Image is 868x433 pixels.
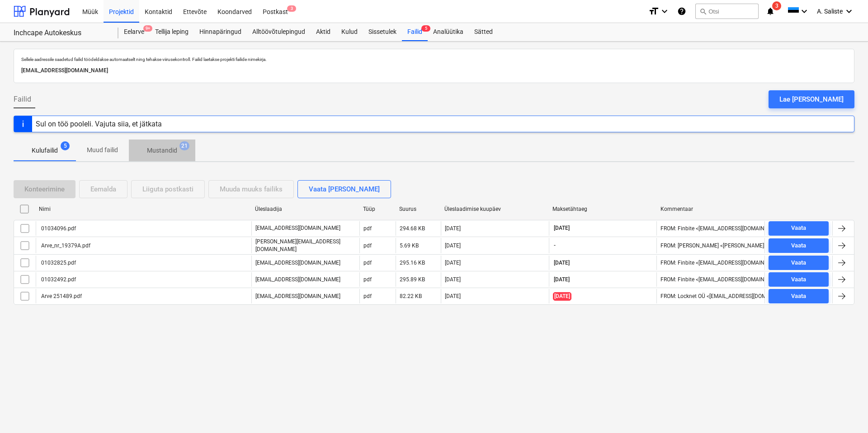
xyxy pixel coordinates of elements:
button: Vaata [769,221,829,236]
p: Kulufailid [32,146,58,155]
span: - [553,242,557,249]
i: notifications [766,6,775,17]
p: [EMAIL_ADDRESS][DOMAIN_NAME] [255,276,340,284]
span: 9+ [143,25,152,32]
div: [DATE] [445,260,461,266]
div: Kommentaar [660,206,761,212]
p: [EMAIL_ADDRESS][DOMAIN_NAME] [255,224,340,232]
span: [DATE] [553,292,571,301]
span: 21 [179,141,189,150]
div: 01032825.pdf [40,260,76,266]
div: 294.68 KB [400,225,425,232]
i: Abikeskus [677,6,686,17]
div: Failid [402,23,428,41]
span: 5 [61,141,70,150]
div: Vaata [791,241,806,251]
div: Tüüp [363,206,392,212]
div: Eelarve [118,23,150,41]
div: 5.69 KB [400,242,419,249]
div: Sul on töö pooleli. Vajuta siia, et jätkata [36,120,162,128]
div: Üleslaadija [255,206,356,212]
span: [DATE] [553,276,571,284]
p: [EMAIL_ADDRESS][DOMAIN_NAME] [255,293,340,300]
div: Vaata [PERSON_NAME] [309,183,380,195]
a: Analüütika [428,23,469,41]
p: Sellele aadressile saadetud failid töödeldakse automaatselt ning tehakse viirusekontroll. Failid ... [21,56,847,62]
div: Vaata [791,291,806,302]
div: 01034096.pdf [40,225,76,232]
div: Üleslaadimise kuupäev [444,206,545,212]
button: Vaata [769,256,829,270]
div: pdf [363,242,372,249]
p: [PERSON_NAME][EMAIL_ADDRESS][DOMAIN_NAME] [255,238,356,253]
p: [EMAIL_ADDRESS][DOMAIN_NAME] [21,66,847,75]
div: 295.89 KB [400,276,425,283]
div: Arve_nr_19379A.pdf [40,242,90,249]
div: Vaata [791,223,806,233]
div: pdf [363,260,372,266]
div: Suurus [399,206,437,212]
a: Alltöövõtulepingud [247,23,311,41]
a: Aktid [311,23,336,41]
div: Lae [PERSON_NAME] [779,93,844,105]
span: search [699,8,707,15]
a: Sissetulek [363,23,402,41]
div: [DATE] [445,293,461,299]
button: Vaata [769,289,829,303]
div: Vaata [791,258,806,268]
span: [DATE] [553,259,571,267]
p: [EMAIL_ADDRESS][DOMAIN_NAME] [255,259,340,267]
div: Maksetähtaeg [552,206,653,212]
span: A. Saliste [817,8,843,15]
div: 295.16 KB [400,260,425,266]
div: [DATE] [445,242,461,249]
div: pdf [363,276,372,283]
div: pdf [363,225,372,232]
div: [DATE] [445,225,461,232]
button: Otsi [695,4,759,19]
span: 5 [421,25,430,32]
div: pdf [363,293,372,299]
i: keyboard_arrow_down [844,6,854,17]
div: Nimi [39,206,248,212]
a: Eelarve9+ [118,23,150,41]
p: Mustandid [147,146,177,155]
iframe: Chat Widget [823,390,868,433]
div: Arve 251489.pdf [40,293,82,299]
span: 3 [772,1,781,10]
button: Lae [PERSON_NAME] [769,90,854,108]
div: 82.22 KB [400,293,422,299]
span: [DATE] [553,224,571,232]
button: Vaata [769,238,829,253]
a: Sätted [469,23,498,41]
i: keyboard_arrow_down [659,6,670,17]
p: Muud failid [87,145,118,155]
span: 3 [287,5,296,12]
div: 01032492.pdf [40,276,76,283]
div: [DATE] [445,276,461,283]
div: Vaata [791,275,806,285]
span: Failid [14,94,31,105]
a: Tellija leping [150,23,194,41]
a: Kulud [336,23,363,41]
i: format_size [648,6,659,17]
button: Vaata [769,272,829,287]
i: keyboard_arrow_down [799,6,810,17]
button: Vaata [PERSON_NAME] [297,180,391,198]
div: Inchcape Autokeskus [14,28,108,38]
a: Failid5 [402,23,428,41]
a: Hinnapäringud [194,23,247,41]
